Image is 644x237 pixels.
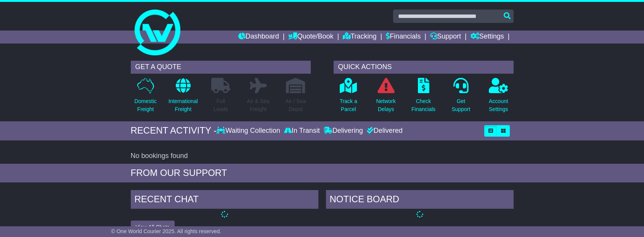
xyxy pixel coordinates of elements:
p: Network Delays [376,97,395,113]
p: Track a Parcel [340,97,357,113]
a: AccountSettings [488,77,509,118]
a: InternationalFreight [168,77,198,118]
p: Account Settings [489,97,508,113]
div: No bookings found [131,152,514,160]
a: Dashboard [238,31,279,44]
p: Check Financials [411,97,435,113]
div: In Transit [282,127,322,135]
p: Air / Sea Depot [286,97,306,113]
div: Delivering [322,127,365,135]
p: Full Loads [211,97,230,113]
div: Delivered [365,127,403,135]
a: Tracking [343,31,376,44]
a: Support [430,31,461,44]
a: CheckFinancials [411,77,436,118]
a: NetworkDelays [376,77,396,118]
a: Financials [386,31,421,44]
p: Get Support [451,97,470,113]
button: View All Chats [131,221,175,234]
a: GetSupport [451,77,471,118]
a: Quote/Book [288,31,333,44]
div: NOTICE BOARD [326,190,514,211]
div: RECENT ACTIVITY - [131,125,217,136]
div: Waiting Collection [217,127,282,135]
a: Track aParcel [339,77,358,118]
div: GET A QUOTE [131,61,311,74]
div: QUICK ACTIONS [334,61,514,74]
div: RECENT CHAT [131,190,318,211]
span: © One World Courier 2025. All rights reserved. [111,228,222,234]
div: FROM OUR SUPPORT [131,168,514,179]
p: Air & Sea Freight [247,97,270,113]
p: Domestic Freight [134,97,156,113]
p: International Freight [169,97,198,113]
a: Settings [471,31,504,44]
a: DomesticFreight [134,77,157,118]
